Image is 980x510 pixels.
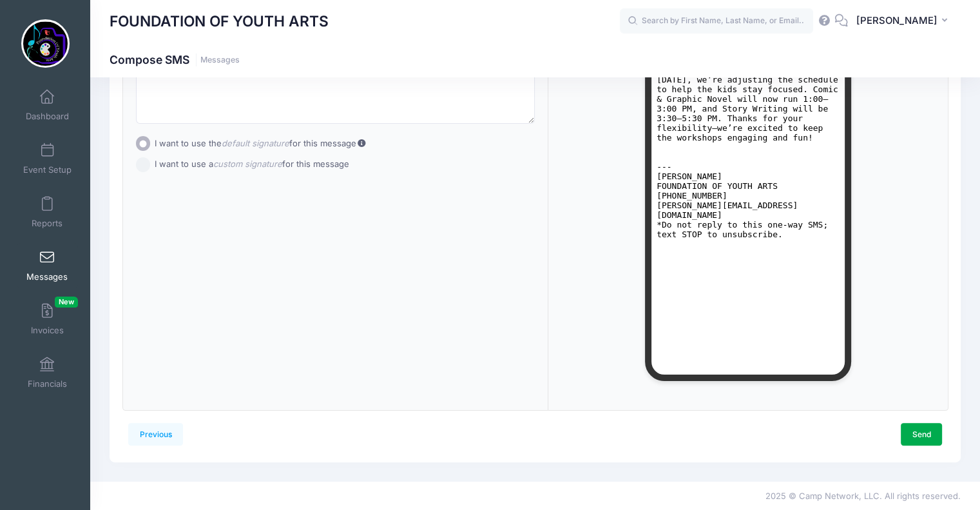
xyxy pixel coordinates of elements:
i: default signature [222,138,289,148]
a: Event Setup [17,136,78,181]
a: Previous [128,423,183,445]
h1: Compose SMS [110,53,240,66]
input: Search by First Name, Last Name, or Email... [620,8,813,34]
h1: FOUNDATION OF YOUTH ARTS [110,6,329,36]
a: Messages [200,55,240,65]
a: InvoicesNew [17,297,78,342]
span: 2025 © Camp Network, LLC. All rights reserved. [765,491,961,501]
span: [PERSON_NAME] [856,14,937,28]
label: I want to use a for this message [155,158,349,171]
button: [PERSON_NAME] [848,6,961,36]
a: Reports [17,190,78,235]
span: Invoices [31,325,64,336]
a: Messages [17,243,78,288]
a: Financials [17,350,78,395]
pre: FOUNDATION OF YOUTH ARTS: Hi everyone! A quick update for the Youth Voices Workshop: starting [DA... [5,5,188,199]
i: custom signature [213,159,282,169]
a: Dashboard [17,83,78,128]
span: Reports [32,218,62,229]
label: I want to use the for this message [155,137,367,150]
span: Dashboard [26,111,69,122]
img: FOUNDATION OF YOUTH ARTS [21,19,70,68]
span: Messages [26,271,68,282]
span: New [55,297,78,308]
span: Financials [28,378,67,389]
a: Send [901,423,942,445]
span: Event Setup [23,164,72,175]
